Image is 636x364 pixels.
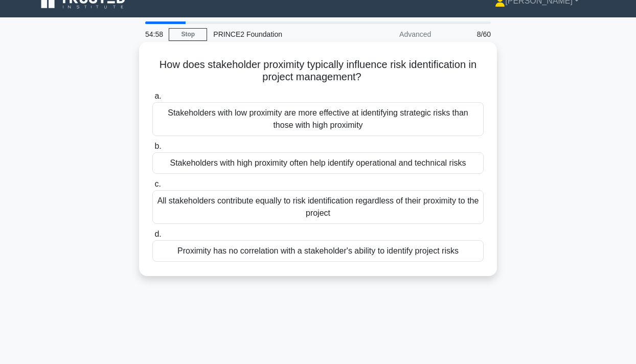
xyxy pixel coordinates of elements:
div: 54:58 [139,24,169,44]
a: Stop [169,28,207,41]
div: Advanced [348,24,437,44]
h5: How does stakeholder proximity typically influence risk identification in project management? [151,58,485,84]
div: 8/60 [437,24,497,44]
span: b. [154,142,161,150]
div: PRINCE2 Foundation [207,24,348,44]
span: c. [154,179,161,188]
div: Stakeholders with high proximity often help identify operational and technical risks [152,152,484,174]
div: Proximity has no correlation with a stakeholder's ability to identify project risks [152,240,484,262]
span: d. [154,230,161,238]
span: a. [154,92,161,100]
div: Stakeholders with low proximity are more effective at identifying strategic risks than those with... [152,102,484,136]
div: All stakeholders contribute equally to risk identification regardless of their proximity to the p... [152,190,484,224]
